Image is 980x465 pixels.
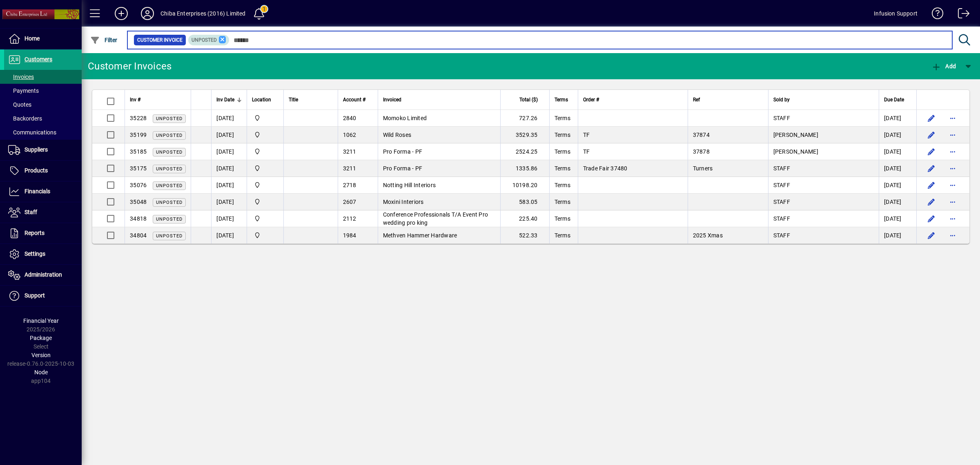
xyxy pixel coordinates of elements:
span: Financial Year [23,317,59,324]
span: Central [252,114,278,123]
span: Invoiced [383,95,401,104]
span: 2112 [343,215,356,222]
span: STAFF [773,182,790,188]
div: Inv # [130,95,186,104]
button: More options [946,112,959,125]
span: 2607 [343,199,356,205]
span: 37878 [693,148,710,155]
span: STAFF [773,215,790,222]
span: Terms [555,132,570,138]
span: Products [24,167,48,174]
span: Central [252,214,278,223]
span: Unposted [156,133,183,138]
span: Unposted [156,233,183,239]
div: Inv Date [216,95,242,104]
span: Package [30,335,52,341]
span: Unposted [156,200,183,205]
span: Administration [24,271,62,278]
button: Add [929,59,958,74]
span: 35199 [130,132,147,138]
td: [DATE] [211,227,247,244]
a: Payments [4,84,82,98]
td: [DATE] [879,127,916,143]
span: 3211 [343,148,356,155]
button: More options [946,212,959,225]
span: Communications [8,129,56,136]
span: Unposted [156,150,183,155]
button: Edit [925,212,938,225]
div: Location [252,95,278,104]
button: Edit [925,179,938,192]
button: More options [946,229,959,242]
td: [DATE] [211,194,247,210]
span: Payments [8,87,39,94]
span: [PERSON_NAME] [773,132,818,138]
a: Staff [4,202,82,223]
span: 1062 [343,132,356,138]
td: [DATE] [879,210,916,227]
span: Terms [555,232,570,239]
td: [DATE] [211,110,247,127]
span: STAFF [773,199,790,205]
td: 522.33 [500,227,549,244]
span: 35048 [130,199,147,205]
span: 3211 [343,165,356,172]
span: Order # [583,95,599,104]
span: 37874 [693,132,710,138]
button: Profile [134,6,160,21]
a: Reports [4,223,82,244]
span: Central [252,231,278,240]
a: Communications [4,125,82,139]
mat-chip: Customer Invoice Status: Unposted [188,35,229,45]
a: Backorders [4,112,82,125]
span: Terms [555,165,570,172]
span: Node [34,369,48,376]
div: Customer Invoices [88,60,171,73]
td: [DATE] [211,127,247,143]
span: Reports [24,230,45,236]
span: Due Date [884,95,904,104]
span: Unposted [156,166,183,172]
a: Invoices [4,70,82,84]
span: Support [24,292,45,299]
span: Terms [555,199,570,205]
div: Sold by [773,95,874,104]
span: Unposted [156,217,183,222]
span: Staff [24,209,37,215]
span: Central [252,164,278,173]
a: Logout [952,2,970,28]
td: [DATE] [879,110,916,127]
span: Terms [555,95,568,104]
span: Unposted [156,183,183,188]
a: Quotes [4,98,82,112]
span: Location [252,95,271,104]
td: [DATE] [211,143,247,160]
button: Edit [925,145,938,158]
span: Terms [555,115,570,121]
span: Conference Professionals T/A Event Pro wedding pro king [383,211,488,226]
button: More options [946,179,959,192]
td: 10198.20 [500,177,549,194]
span: Terms [555,182,570,188]
span: Central [252,181,278,190]
span: Momoko Limited [383,115,427,121]
span: Version [31,352,51,358]
td: [DATE] [879,227,916,244]
td: 3529.35 [500,127,549,143]
td: 2524.25 [500,143,549,160]
span: 2025 Xmas [693,232,723,239]
span: Financials [24,188,50,194]
span: Home [24,35,40,42]
span: Inv Date [216,95,234,104]
span: STAFF [773,165,790,172]
span: Customer Invoice [137,36,183,44]
div: Infusion Support [874,7,918,20]
td: 727.26 [500,110,549,127]
span: Backorders [8,115,42,122]
span: Trade Fair 37480 [583,165,628,172]
span: Title [289,95,298,104]
span: Unposted [192,37,217,43]
span: STAFF [773,115,790,121]
div: Order # [583,95,683,104]
button: Edit [925,195,938,208]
